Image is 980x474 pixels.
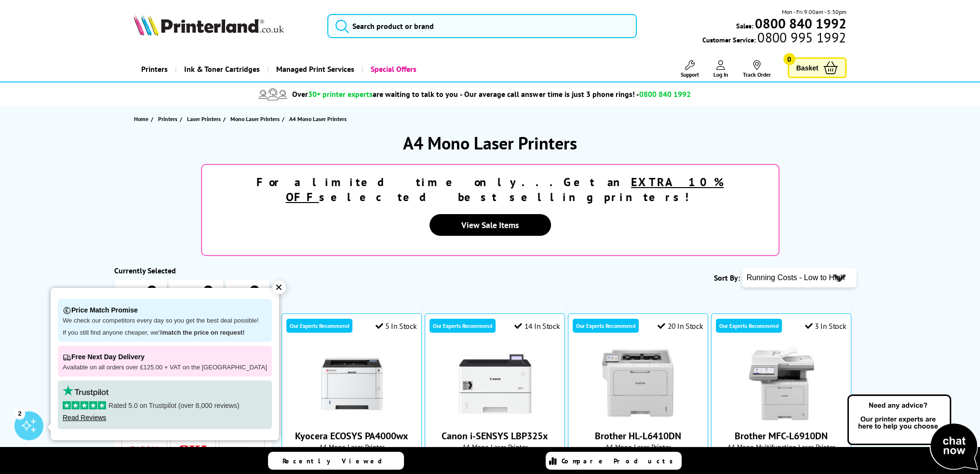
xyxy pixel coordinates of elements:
a: Printers [134,57,175,81]
p: Rated 5.0 on Trustpilot (over 8,000 reviews) [63,401,267,410]
img: Ricoh [130,447,159,452]
a: Ink & Toner Cartridges [175,57,267,81]
span: Sales: [736,21,753,30]
div: 3 In Stock [805,321,846,331]
span: 0 [783,53,795,65]
div: 2 [14,408,25,419]
p: Free Next Day Delivery [63,351,267,364]
div: Our Experts Recommend [286,319,352,333]
span: A4 Mono Laser Printer [430,442,560,451]
p: We check our competitors every day so you get the best deal possible! [63,317,267,325]
a: Kyocera ECOSYS PA4000wx [295,430,408,442]
img: trustpilot rating [63,385,108,396]
a: Home [134,114,150,124]
p: Available on all orders over £125.00 + VAT on the [GEOGRAPHIC_DATA] [63,364,267,372]
span: A4 Mono Laser Printer [287,442,416,451]
span: Ink & Toner Cartridges [184,57,259,81]
a: Mono Laser Printers [230,114,282,124]
span: Basket [796,61,819,74]
span: Compare Products [562,457,678,465]
img: Printerland Logo [134,14,284,36]
a: Basket 0 [788,57,846,78]
img: Canon i-SENSYS LBP325x [459,348,531,420]
input: Search product or brand [327,14,637,38]
a: OKI [178,443,207,455]
u: EXTRA 10% OFF [286,175,724,204]
img: Open Live Chat window [845,393,980,472]
a: Ricoh [130,443,159,455]
img: Brother MFC-L6910DN [745,348,818,420]
a: Laser Printers [187,114,223,124]
a: Canon i-SENSYS LBP325x [459,412,531,422]
b: 0800 840 1992 [755,14,846,32]
a: Brother MFC-L6910DN [735,430,828,442]
span: 30+ printer experts [308,89,373,99]
span: 0800 995 1992 [756,33,846,42]
span: Sort By: [714,273,740,283]
a: Brother MFC-L6910DN [745,412,818,422]
span: 0800 840 1992 [639,89,690,99]
a: 0800 840 1992 [753,19,846,28]
a: Support [681,60,699,78]
h1: A4 Mono Laser Printers [114,132,866,154]
img: Brother HL-L6410DN [602,348,674,420]
a: Kyocera ECOSYS PA4000wx [316,412,388,422]
a: Printers [158,114,179,124]
a: Canon i-SENSYS LBP325x [442,430,548,442]
div: Our Experts Recommend [573,319,639,333]
span: Laser Printers [187,114,220,124]
a: Recently Viewed [268,452,404,470]
span: Over are waiting to talk to you [292,89,458,99]
a: Managed Print Services [267,57,361,81]
span: Support [681,71,699,78]
span: Mon - Fri 9:00am - 5:30pm [782,7,846,16]
strong: For a limited time only...Get an selected best selling printers! [256,175,724,204]
a: Brother HL-L6410DN [595,430,681,442]
p: Price Match Promise [63,304,267,317]
span: - Our average call answer time is just 3 phone rings! - [460,89,690,99]
span: Printers [158,114,177,124]
span: A4 Mono Laser Printers [289,115,346,122]
div: 14 In Stock [514,321,560,331]
div: ✕ [272,281,286,294]
div: 5 In Stock [375,321,416,331]
p: If you still find anyone cheaper, we'll [63,329,267,337]
strong: match the price on request! [162,329,244,336]
span: Recently Viewed [282,457,392,465]
a: Log In [713,60,728,78]
div: Our Experts Recommend [716,319,782,333]
a: View Sale Items [430,214,551,236]
a: Brother HL-L6410DN [602,412,674,422]
a: Compare Products [546,452,682,470]
a: Read Reviews [63,414,106,421]
span: Customer Service: [702,33,846,44]
img: Pantum [227,443,256,455]
div: Our Experts Recommend [430,319,496,333]
span: A4 Mono Laser Printer [573,442,703,451]
a: Special Offers [361,57,423,81]
a: Printerland Logo [134,14,315,38]
div: Currently Selected [114,266,272,275]
img: stars-5.svg [63,401,106,409]
span: Log In [713,71,728,78]
div: 20 In Stock [658,321,703,331]
img: OKI [178,445,207,453]
span: A4 Mono Multifunction Laser Printer [716,442,846,451]
img: Kyocera ECOSYS PA4000wx [316,348,388,420]
span: Mono Laser Printers [230,114,279,124]
a: Track Order [743,60,771,78]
